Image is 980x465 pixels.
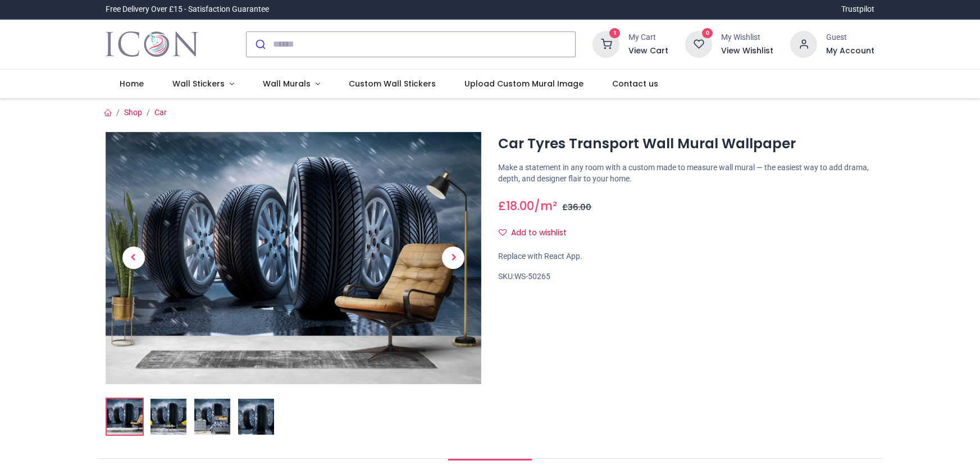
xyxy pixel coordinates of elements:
[106,132,482,384] img: Car Tyres Transport Wall Mural Wallpaper
[120,78,144,89] span: Home
[107,399,143,435] img: Car Tyres Transport Wall Mural Wallpaper
[238,399,274,435] img: WS-50265-04
[721,45,773,57] a: View Wishlist
[194,399,230,435] img: WS-50265-03
[841,4,874,15] a: Trustpilot
[124,108,142,117] a: Shop
[158,70,249,99] a: Wall Stickers
[106,29,198,60] img: Icon Wall Stickers
[592,39,619,48] a: 1
[826,45,874,57] a: My Account
[425,170,481,346] a: Next
[499,229,507,236] i: Add to wishlist
[249,70,335,99] a: Wall Murals
[721,32,773,43] div: My Wishlist
[609,28,620,39] sup: 1
[568,202,591,213] span: 36.00
[122,247,145,269] span: Previous
[106,29,198,60] a: Logo of Icon Wall Stickers
[151,399,186,435] img: WS-50265-02
[106,170,162,346] a: Previous
[498,251,874,262] div: Replace with React App.
[498,134,874,153] h1: Car Tyres Transport Wall Mural Wallpaper
[826,32,874,43] div: Guest
[514,272,550,281] span: WS-50265
[247,32,273,57] button: Submit
[612,78,658,89] span: Contact us
[106,4,269,15] div: Free Delivery Over £15 - Satisfaction Guarantee
[498,224,576,243] button: Add to wishlistAdd to wishlist
[498,198,534,214] span: £
[349,78,436,89] span: Custom Wall Stickers
[498,271,874,282] div: SKU:
[172,78,225,89] span: Wall Stickers
[263,78,311,89] span: Wall Murals
[628,32,668,43] div: My Cart
[685,39,712,48] a: 0
[562,202,591,213] span: £
[498,162,874,184] p: Make a statement in any room with a custom made to measure wall mural — the easiest way to add dr...
[702,28,713,39] sup: 0
[464,78,584,89] span: Upload Custom Mural Image
[154,108,167,117] a: Car
[506,198,534,214] span: 18.00
[628,45,668,57] a: View Cart
[442,247,464,269] span: Next
[534,198,557,214] span: /m²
